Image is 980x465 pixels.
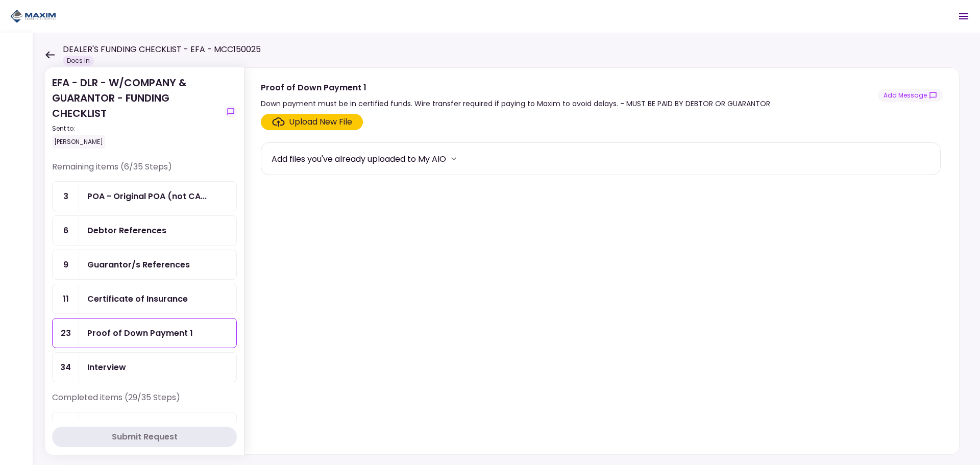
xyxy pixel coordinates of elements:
div: Down payment must be in certified funds. Wire transfer required if paying to Maxim to avoid delay... [261,97,770,110]
a: 1EFA Contractapproved [52,412,237,442]
div: 23 [53,319,79,348]
div: Certificate of Insurance [87,292,188,305]
a: 9Guarantor/s References [52,250,237,280]
a: 34Interview [52,352,237,382]
div: Add files you've already uploaded to My AIO [272,153,446,165]
button: more [446,151,461,166]
div: Upload New File [289,116,352,128]
span: Click here to upload the required document [261,114,363,130]
button: Submit Request [52,427,237,447]
div: Docs In [63,56,94,66]
h1: DEALER'S FUNDING CHECKLIST - EFA - MCC150025 [63,43,261,56]
a: 23Proof of Down Payment 1 [52,318,237,348]
a: 3POA - Original POA (not CA or GA) [52,181,237,211]
div: 34 [53,353,79,382]
button: show-messages [225,106,237,118]
div: Remaining items (6/35 Steps) [52,161,237,181]
div: Submit Request [112,431,178,443]
div: POA - Original POA (not CA or GA) [87,190,207,203]
a: 11Certificate of Insurance [52,284,237,314]
div: Guarantor/s References [87,258,190,271]
div: Sent to: [52,124,220,133]
div: Interview [87,361,126,374]
div: 6 [53,216,79,245]
button: Open menu [951,4,976,29]
div: Proof of Down Payment 1Down payment must be in certified funds. Wire transfer required if paying ... [244,67,960,455]
img: Partner icon [10,9,56,24]
a: 6Debtor References [52,215,237,246]
div: 11 [53,284,79,313]
div: Proof of Down Payment 1 [261,81,770,94]
div: Completed items (29/35 Steps) [52,391,237,412]
div: [PERSON_NAME] [52,135,105,149]
div: EFA - DLR - W/COMPANY & GUARANTOR - FUNDING CHECKLIST [52,75,220,149]
div: 1 [53,412,79,442]
div: 9 [53,250,79,279]
button: show-messages [878,89,943,102]
div: 3 [53,182,79,211]
div: Debtor References [87,224,166,237]
div: Proof of Down Payment 1 [87,327,193,339]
